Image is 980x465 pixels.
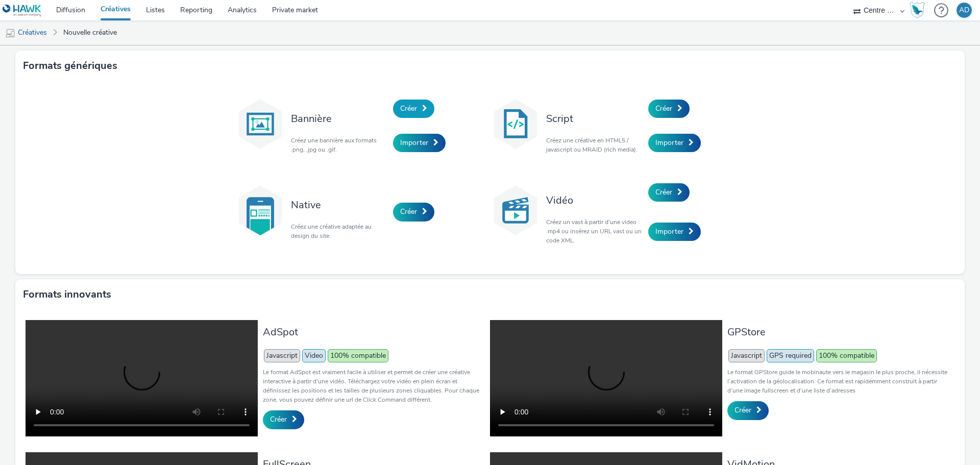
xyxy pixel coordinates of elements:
[546,112,643,126] h3: Script
[393,134,446,152] a: Importer
[648,183,690,202] a: Créer
[291,112,388,126] h3: Bannière
[816,349,877,362] span: 100% compatible
[291,198,388,212] h3: Native
[393,203,434,221] a: Créer
[400,138,428,148] span: Importer
[58,20,122,45] a: Nouvelle créative
[291,222,388,240] p: Créez une créative adaptée au design du site.
[490,99,541,150] img: code.svg
[264,349,300,362] span: Javascript
[546,193,643,207] h3: Vidéo
[546,217,643,245] p: Créez un vast à partir d'une video .mp4 ou insérez un URL vast ou un code XML.
[734,405,751,415] span: Créer
[727,368,949,395] p: Le format GPStore guide le mobinaute vers le magasin le plus proche, il nécessite l’activation de...
[23,287,111,302] h3: Formats innovants
[648,223,701,241] a: Importer
[959,3,969,18] div: AD
[727,401,769,420] a: Créer
[23,58,117,74] h3: Formats génériques
[5,28,15,38] img: mobile
[328,349,388,362] span: 100% compatible
[263,368,485,404] p: Le format AdSpot est vraiment facile à utiliser et permet de créer une créative interactive à par...
[655,104,672,113] span: Créer
[490,185,541,236] img: video.svg
[910,2,929,18] a: Hawk Academy
[655,187,672,197] span: Créer
[235,99,286,150] img: banner.svg
[728,349,765,362] span: Javascript
[263,410,304,429] a: Créer
[546,136,643,154] p: Créez une créative en HTML5 / javascript ou MRAID (rich media).
[648,134,701,152] a: Importer
[302,349,326,362] span: Video
[400,104,417,113] span: Créer
[727,325,949,339] h3: GPStore
[235,185,286,236] img: native.svg
[3,4,42,17] img: undefined Logo
[291,136,388,154] p: Créez une bannière aux formats .png, .jpg ou .gif.
[655,138,683,148] span: Importer
[767,349,814,362] span: GPS required
[648,100,690,118] a: Créer
[270,414,287,424] span: Créer
[400,207,417,216] span: Créer
[655,227,683,236] span: Importer
[263,325,485,339] h3: AdSpot
[910,2,925,18] img: Hawk Academy
[393,100,434,118] a: Créer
